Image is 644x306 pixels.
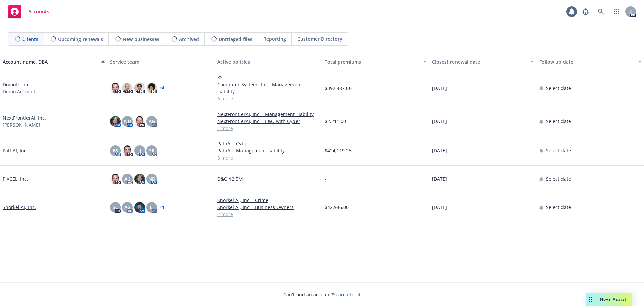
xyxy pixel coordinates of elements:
a: Domotz, Inc. [3,81,31,88]
span: ND [124,118,131,125]
span: Select date [546,175,571,182]
a: Accounts [5,2,52,21]
div: Follow up date [539,58,634,65]
a: Report a Bug [579,5,592,18]
span: Archived [179,36,199,43]
button: Closest renewal date [429,54,537,70]
span: Demo Account [3,88,35,95]
img: photo [146,83,157,93]
div: Closest renewal date [432,58,527,65]
span: AG [124,204,131,211]
button: Follow up date [537,54,644,70]
button: Total premiums [322,54,429,70]
a: PathAI, Inc. [3,147,28,154]
a: 6 more [217,95,319,102]
span: Untriaged files [219,36,252,43]
a: 2 more [217,211,319,218]
div: Account name, DBA [3,58,97,65]
span: Can't find an account? [283,291,361,298]
a: D&O $2.5M [217,175,319,182]
a: Search [594,5,608,18]
span: Accounts [28,9,49,14]
span: ND [148,175,155,182]
a: PIXCEL, Inc. [3,175,28,182]
img: photo [122,145,133,156]
button: Active policies [215,54,322,70]
span: [PERSON_NAME] [3,121,40,128]
img: photo [134,174,145,184]
span: New businesses [123,36,159,43]
span: $424,119.25 [325,147,352,154]
span: JJ [138,147,141,154]
a: + 4 [160,86,164,90]
span: [DATE] [432,85,447,92]
img: photo [110,116,121,127]
span: SC [113,204,118,211]
a: Snorkel AI, Inc. [3,204,36,211]
img: photo [134,202,145,213]
span: [DATE] [432,204,447,211]
button: Nova Assist [586,293,632,306]
span: SR [149,147,155,154]
img: photo [134,116,145,127]
a: 1 more [217,125,319,132]
span: Select date [546,118,571,125]
span: Select date [546,204,571,211]
img: photo [122,83,133,93]
div: Active policies [217,58,319,65]
span: Select date [546,85,571,92]
span: $2,211.00 [325,118,346,125]
span: Clients [22,36,38,43]
a: 8 more [217,154,319,161]
a: Snorkel AI, Inc. - Business Owners [217,204,319,211]
a: Snorkel AI, Inc. - Crime [217,196,319,204]
a: Computer Systems Inc - Management Liability [217,81,319,95]
span: Reporting [263,35,286,42]
span: Nova Assist [600,296,627,302]
img: photo [110,83,121,93]
span: Upcoming renewals [58,36,103,43]
span: [DATE] [432,118,447,125]
span: [DATE] [432,147,447,154]
span: $392,487.00 [325,85,352,92]
a: NextFrontierAI, Inc. [3,114,46,121]
a: Switch app [610,5,623,18]
a: + 1 [160,205,164,209]
span: [DATE] [432,175,447,182]
span: $42,946.00 [325,204,349,211]
div: Drag to move [586,293,595,306]
span: LI [150,204,154,211]
img: photo [134,83,145,93]
span: Customer Directory [297,35,342,42]
a: PathAI - Cyber [217,140,319,147]
span: AG [149,118,155,125]
span: AG [124,175,131,182]
span: Select date [546,147,571,154]
a: PathAI - Management Liability [217,147,319,154]
button: Service team [107,54,215,70]
span: - [325,175,326,182]
a: NextFrontierAI, Inc. - Management Liability [217,111,319,118]
span: BS [113,147,118,154]
div: Service team [110,58,212,65]
div: Total premiums [325,58,419,65]
a: NextFrontierAI, Inc. - E&O with Cyber [217,118,319,125]
a: XS [217,74,319,81]
a: Search for it [333,291,361,298]
img: photo [110,174,121,184]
